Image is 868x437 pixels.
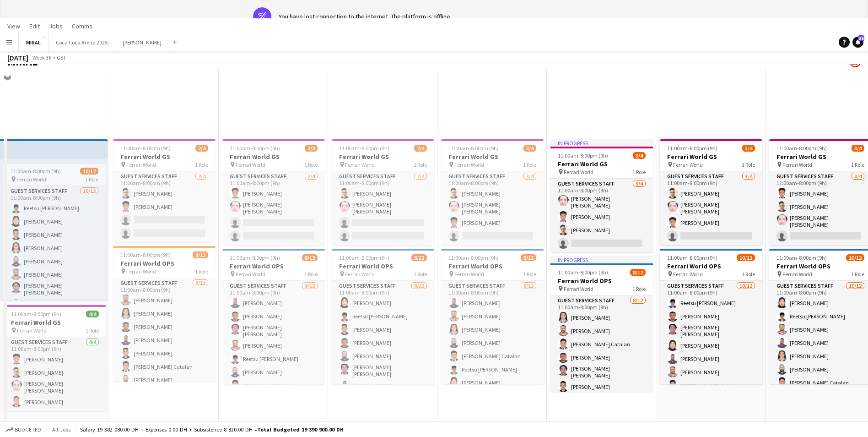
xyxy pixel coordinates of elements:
span: 8/12 [521,254,536,261]
span: Ferrari World [16,176,46,183]
a: View [4,20,24,32]
a: Edit [26,20,43,32]
span: 1 Role [304,161,318,168]
app-card-role: Guest Services Staff3/411:00am-8:00pm (9h)[PERSON_NAME][PERSON_NAME] [PERSON_NAME][PERSON_NAME] [660,171,762,245]
app-job-card: 11:00am-8:00pm (9h)8/12Ferrari World OPS Ferrari World1 RoleGuest Services Staff8/1211:00am-8:00p... [332,249,434,384]
span: 11:00am-8:00pm (9h) [339,254,389,261]
div: GST [57,54,66,61]
span: Ferrari World [454,161,484,168]
button: MIRAL [19,33,49,51]
app-job-card: 11:00am-8:00pm (9h)3/4Ferrari World GS Ferrari World1 RoleGuest Services Staff3/411:00am-8:00pm (... [441,139,544,245]
span: 1 Role [742,271,755,278]
span: Ferrari World [564,169,593,175]
div: You have lost connection to the internet. The platform is offline. [279,12,452,21]
span: Ferrari World [345,161,375,168]
span: 1 Role [851,271,864,278]
app-job-card: 11:00am-8:00pm (9h)8/12Ferrari World OPS Ferrari World1 RoleGuest Services Staff8/1211:00am-8:00p... [113,246,216,382]
div: Salary 19 382 080.00 DH + Expenses 0.00 DH + Subsistence 8 820.00 DH = [80,426,344,433]
app-job-card: 11:00am-8:00pm (9h)10/12Ferrari World OPS Ferrari World1 RoleGuest Services Staff10/1211:00am-8:0... [660,249,762,384]
app-card-role: Guest Services Staff2/411:00am-8:00pm (9h)[PERSON_NAME][PERSON_NAME] [113,171,216,242]
h3: Ferrari World GS [222,153,325,161]
div: In progress [550,256,653,263]
span: Ferrari World [673,161,703,168]
span: Week 36 [30,54,53,61]
h3: Ferrari World GS [113,153,216,161]
span: 3/4 [852,145,864,152]
span: 11:00am-8:00pm (9h) [230,145,280,152]
app-card-role: Guest Services Staff4/411:00am-8:00pm (9h)[PERSON_NAME][PERSON_NAME][PERSON_NAME] [PERSON_NAME][P... [4,337,106,411]
span: Comms [72,22,92,30]
h3: Ferrari World GS [441,153,544,161]
h3: Ferrari World GS [550,160,653,168]
span: 10/12 [737,254,755,261]
div: In progress [550,139,653,147]
span: Ferrari World [345,271,375,278]
span: Ferrari World [673,271,703,278]
div: In progress11:00am-8:00pm (9h)3/4Ferrari World GS Ferrari World1 RoleGuest Services Staff3/411:00... [550,139,653,252]
app-job-card: 11:00am-8:00pm (9h)4/4Ferrari World GS Ferrari World1 RoleGuest Services Staff4/411:00am-8:00pm (... [4,305,106,411]
button: [PERSON_NAME] [115,33,169,51]
app-job-card: 11:00am-8:00pm (9h)3/4Ferrari World GS Ferrari World1 RoleGuest Services Staff3/411:00am-8:00pm (... [660,139,762,245]
div: 11:00am-8:00pm (9h)10/12 Ferrari World1 RoleGuest Services Staff10/1211:00am-8:00pm (9h)Reetsu [P... [3,164,106,300]
app-job-card: In progress11:00am-8:00pm (9h)8/12Ferrari World OPS Ferrari World1 RoleGuest Services Staff8/1211... [550,256,653,392]
a: Comms [68,20,96,32]
span: 1 Role [195,268,208,275]
span: 8/12 [193,251,208,258]
app-card-role: Guest Services Staff3/411:00am-8:00pm (9h)[PERSON_NAME][PERSON_NAME] [PERSON_NAME][PERSON_NAME] [441,171,544,245]
span: Ferrari World [454,271,484,278]
span: 11:00am-8:00pm (9h) [558,269,608,276]
span: Jobs [49,22,63,30]
app-job-card: 11:00am-8:00pm (9h)2/4Ferrari World GS Ferrari World1 RoleGuest Services Staff2/411:00am-8:00pm (... [222,139,325,245]
h3: Ferrari World OPS [332,262,434,270]
span: 11:00am-8:00pm (9h) [667,145,717,152]
span: 3/4 [633,152,646,159]
span: 11:00am-8:00pm (9h) [120,145,171,152]
h3: Ferrari World OPS [113,259,216,268]
h3: Ferrari World GS [4,318,106,327]
span: Ferrari World [126,161,156,168]
span: 11:00am-8:00pm (9h) [667,254,717,261]
span: 10/12 [846,254,864,261]
span: Total Budgeted 19 390 900.00 DH [257,426,344,433]
span: Ferrari World [564,285,593,292]
span: 1 Role [742,161,755,168]
span: 1 Role [86,327,99,334]
span: 10/12 [80,168,98,175]
app-card-role: Guest Services Staff10/1211:00am-8:00pm (9h)Reetsu [PERSON_NAME][PERSON_NAME][PERSON_NAME][PERSON... [3,186,106,366]
button: Budgeted [5,425,43,435]
span: 1 Role [304,271,318,278]
div: 11:00am-8:00pm (9h)8/12Ferrari World OPS Ferrari World1 RoleGuest Services Staff8/1211:00am-8:00p... [222,249,325,384]
span: 8/12 [630,269,646,276]
span: Ferrari World [236,161,265,168]
span: 11:00am-8:00pm (9h) [120,251,171,258]
span: 2/4 [305,145,318,152]
span: View [7,22,20,30]
span: 3/4 [523,145,536,152]
app-card-role: Guest Services Staff2/411:00am-8:00pm (9h)[PERSON_NAME][PERSON_NAME] [PERSON_NAME] [222,171,325,245]
span: 2/4 [195,145,208,152]
app-card-role: Guest Services Staff2/411:00am-8:00pm (9h)[PERSON_NAME][PERSON_NAME] [PERSON_NAME] [332,171,434,245]
span: 2/4 [414,145,427,152]
app-job-card: 11:00am-8:00pm (9h)2/4Ferrari World GS Ferrari World1 RoleGuest Services Staff2/411:00am-8:00pm (... [113,139,216,242]
span: 11:00am-8:00pm (9h) [448,145,499,152]
a: Jobs [45,20,66,32]
app-card-role: Guest Services Staff3/411:00am-8:00pm (9h)[PERSON_NAME] [PERSON_NAME][PERSON_NAME][PERSON_NAME] [550,179,653,252]
h3: Ferrari World GS [332,153,434,161]
h3: Ferrari World GS [660,153,762,161]
span: 1 Role [195,161,208,168]
h3: Ferrari World OPS [441,262,544,270]
span: 1 Role [414,271,427,278]
span: 1 Role [85,176,98,183]
span: 11:00am-8:00pm (9h) [11,311,61,317]
span: All jobs [50,426,72,433]
span: 11:00am-8:00pm (9h) [776,254,827,261]
span: 1 Role [414,161,427,168]
span: 11:00am-8:00pm (9h) [11,168,61,175]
